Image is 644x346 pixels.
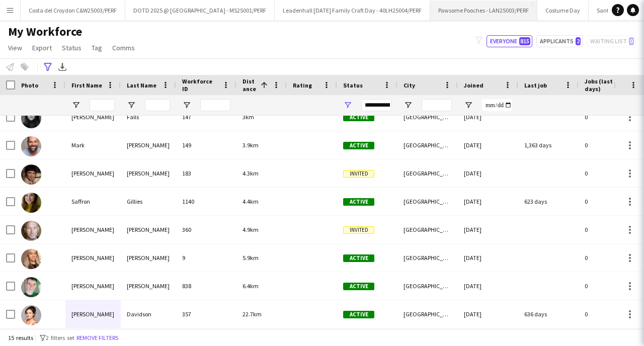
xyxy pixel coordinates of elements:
[121,159,176,187] div: [PERSON_NAME]
[28,41,56,54] a: Export
[343,170,374,178] span: Invited
[243,310,262,318] span: 22.7km
[579,159,644,187] div: 0
[121,216,176,243] div: [PERSON_NAME]
[579,216,644,243] div: 0
[458,188,518,215] div: [DATE]
[243,169,259,177] span: 4.3km
[518,188,579,215] div: 623 days
[343,101,352,110] button: Open Filter Menu
[176,216,236,243] div: 360
[343,198,374,206] span: Active
[243,141,259,149] span: 3.9km
[145,99,170,111] input: Last Name Filter Input
[176,188,236,215] div: 1140
[92,43,102,52] span: Tag
[397,131,458,159] div: [GEOGRAPHIC_DATA]
[176,131,236,159] div: 149
[518,300,579,328] div: 636 days
[397,159,458,187] div: [GEOGRAPHIC_DATA]
[343,226,374,234] span: Invited
[176,159,236,187] div: 183
[176,244,236,272] div: 9
[293,81,312,89] span: Rating
[458,159,518,187] div: [DATE]
[458,216,518,243] div: [DATE]
[482,99,512,111] input: Joined Filter Input
[46,334,74,341] span: 2 filters set
[458,300,518,328] div: [DATE]
[21,221,41,241] img: David Parker
[343,142,374,149] span: Active
[397,272,458,300] div: [GEOGRAPHIC_DATA]
[487,35,532,47] button: Everyone815
[121,131,176,159] div: [PERSON_NAME]
[397,300,458,328] div: [GEOGRAPHIC_DATA]
[56,61,68,73] app-action-btn: Export XLSX
[21,249,41,269] img: Kerry Gillespie
[537,1,589,20] button: Costume Day
[127,81,156,89] span: Last Name
[200,99,230,111] input: Workforce ID Filter Input
[121,188,176,215] div: Gillies
[65,131,121,159] div: Mark
[65,103,121,131] div: [PERSON_NAME]
[458,272,518,300] div: [DATE]
[65,300,121,328] div: [PERSON_NAME]
[65,272,121,300] div: [PERSON_NAME]
[422,99,452,111] input: City Filter Input
[88,41,106,54] a: Tag
[585,77,626,93] span: Jobs (last 90 days)
[343,254,374,262] span: Active
[90,99,115,111] input: First Name Filter Input
[21,1,125,20] button: Costa del Croydon C&W25003/PERF
[576,37,581,45] span: 2
[397,188,458,215] div: [GEOGRAPHIC_DATA]
[21,193,41,213] img: Saffron Gillies
[458,131,518,159] div: [DATE]
[21,108,41,128] img: Stephanie Falls
[121,103,176,131] div: Falls
[62,43,82,52] span: Status
[243,226,259,233] span: 4.9km
[112,43,135,52] span: Comms
[58,41,86,54] a: Status
[125,1,275,20] button: DOTD 2025 @ [GEOGRAPHIC_DATA] - MS25001/PERF
[21,305,41,325] img: Roanna Davidson
[182,101,191,110] button: Open Filter Menu
[343,283,374,290] span: Active
[65,244,121,272] div: [PERSON_NAME]
[21,81,38,89] span: Photo
[275,1,430,20] button: Leadenhall [DATE] Family Craft Day - 40LH25004/PERF
[21,277,41,297] img: Liam McGrath
[65,159,121,187] div: [PERSON_NAME]
[579,188,644,215] div: 0
[397,244,458,272] div: [GEOGRAPHIC_DATA]
[176,272,236,300] div: 838
[536,35,583,47] button: Applicants2
[71,81,102,89] span: First Name
[243,254,259,262] span: 5.9km
[176,103,236,131] div: 147
[8,43,22,52] span: View
[243,282,259,290] span: 6.4km
[21,164,41,185] img: Hannah Donaldson
[74,332,120,343] button: Remove filters
[343,311,374,318] span: Active
[42,61,54,73] app-action-btn: Advanced filters
[343,114,374,121] span: Active
[243,113,254,121] span: 3km
[397,103,458,131] div: [GEOGRAPHIC_DATA]
[243,198,259,205] span: 4.4km
[519,37,530,45] span: 815
[32,43,52,52] span: Export
[404,101,413,110] button: Open Filter Menu
[71,101,80,110] button: Open Filter Menu
[579,272,644,300] div: 0
[8,24,82,39] span: My Workforce
[65,216,121,243] div: [PERSON_NAME]
[397,216,458,243] div: [GEOGRAPHIC_DATA]
[579,244,644,272] div: 0
[121,244,176,272] div: [PERSON_NAME]
[343,81,363,89] span: Status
